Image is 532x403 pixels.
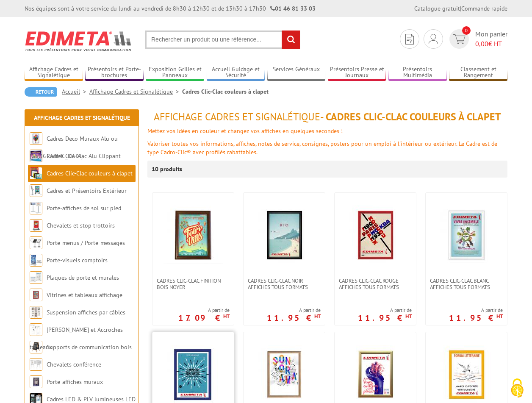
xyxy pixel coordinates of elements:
[328,66,386,80] a: Présentoirs Presse et Journaux
[178,307,230,314] span: A partir de
[30,254,42,267] img: Porte-visuels comptoirs
[25,25,133,57] img: Edimeta
[62,88,89,95] a: Accueil
[30,135,118,160] a: Cadres Deco Muraux Alu ou [GEOGRAPHIC_DATA]
[25,66,83,80] a: Affichage Cadres et Signalétique
[449,66,507,80] a: Classement et Rangement
[430,278,503,290] span: Cadres clic-clac blanc affiches tous formats
[89,88,182,95] a: Affichage Cadres et Signalétique
[475,29,507,49] span: Mon panier
[453,34,465,44] img: devis rapide
[207,66,265,80] a: Accueil Guidage et Sécurité
[30,167,42,180] img: Cadres Clic-Clac couleurs à clapet
[163,206,223,265] img: CADRES CLIC-CLAC FINITION BOIS NOYER
[267,307,321,314] span: A partir de
[146,66,204,80] a: Exposition Grilles et Panneaux
[25,87,57,97] a: Retour
[429,34,438,44] img: devis rapide
[47,343,132,351] a: Supports de communication bois
[507,378,528,399] img: Cookies (fenêtre modale)
[255,206,314,265] img: Cadres clic-clac noir affiches tous formats
[475,39,488,48] span: 0,00
[182,87,269,96] li: Cadres Clic-Clac couleurs à clapet
[414,4,507,13] div: |
[34,114,130,122] a: Affichage Cadres et Signalétique
[388,66,447,80] a: Présentoirs Multimédia
[30,132,42,145] img: Cadres Deco Muraux Alu ou Bois
[358,315,412,320] p: 11.95 €
[475,39,507,49] span: € HT
[282,31,300,49] input: rechercher
[47,291,122,299] a: Vitrines et tableaux affichage
[30,375,42,388] img: Porte-affiches muraux
[147,127,343,135] font: Mettez vos idées en couleur et changez vos affiches en quelques secondes !
[346,206,405,265] img: Cadres clic-clac rouge affiches tous formats
[30,202,42,214] img: Porte-affiches de sol sur pied
[47,222,115,229] a: Chevalets et stop trottoirs
[47,309,125,316] a: Suspension affiches par câbles
[30,289,42,301] img: Vitrines et tableaux affichage
[267,315,321,320] p: 11.95 €
[405,34,414,44] img: devis rapide
[437,206,496,265] img: Cadres clic-clac blanc affiches tous formats
[339,278,412,290] span: Cadres clic-clac rouge affiches tous formats
[47,152,121,160] a: Cadres Clic-Clac Alu Clippant
[30,306,42,319] img: Suspension affiches par câbles
[47,274,119,281] a: Plaques de porte et murales
[154,110,320,123] span: Affichage Cadres et Signalétique
[30,271,42,284] img: Plaques de porte et murales
[30,184,42,197] img: Cadres et Présentoirs Extérieur
[449,307,503,314] span: A partir de
[30,358,42,371] img: Chevalets conférence
[462,26,471,35] span: 0
[449,315,503,320] p: 11.95 €
[47,204,121,212] a: Porte-affiches de sol sur pied
[147,111,507,122] h1: - Cadres Clic-Clac couleurs à clapet
[270,5,316,12] strong: 01 46 81 33 03
[414,5,460,12] a: Catalogue gratuit
[447,29,507,49] a: devis rapide 0 Mon panier 0,00€ HT
[30,219,42,232] img: Chevalets et stop trottoirs
[426,278,507,290] a: Cadres clic-clac blanc affiches tous formats
[358,307,412,314] span: A partir de
[157,278,230,290] span: CADRES CLIC-CLAC FINITION BOIS NOYER
[405,313,412,320] sup: HT
[47,395,136,403] a: Cadres LED & PLV lumineuses LED
[47,170,133,177] a: Cadres Clic-Clac couleurs à clapet
[223,313,230,320] sup: HT
[25,4,316,13] div: Nos équipes sont à votre service du lundi au vendredi de 8h30 à 12h30 et de 13h30 à 17h30
[244,278,325,290] a: Cadres clic-clac noir affiches tous formats
[335,278,416,290] a: Cadres clic-clac rouge affiches tous formats
[85,66,144,80] a: Présentoirs et Porte-brochures
[147,140,497,156] font: Valoriser toutes vos informations, affiches, notes de service, consignes, posters pour un emploi ...
[47,378,103,386] a: Porte-affiches muraux
[30,236,42,249] img: Porte-menus / Porte-messages
[461,5,507,12] a: Commande rapide
[248,278,321,290] span: Cadres clic-clac noir affiches tous formats
[496,313,503,320] sup: HT
[47,187,127,195] a: Cadres et Présentoirs Extérieur
[152,278,234,290] a: CADRES CLIC-CLAC FINITION BOIS NOYER
[145,31,300,49] input: Rechercher un produit ou une référence...
[267,66,326,80] a: Services Généraux
[30,326,123,351] a: [PERSON_NAME] et Accroches tableaux
[314,313,321,320] sup: HT
[47,361,101,368] a: Chevalets conférence
[30,323,42,336] img: Cimaises et Accroches tableaux
[178,315,230,320] p: 17.09 €
[152,161,183,178] p: 10 produits
[502,374,532,403] button: Cookies (fenêtre modale)
[47,239,125,247] a: Porte-menus / Porte-messages
[47,256,108,264] a: Porte-visuels comptoirs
